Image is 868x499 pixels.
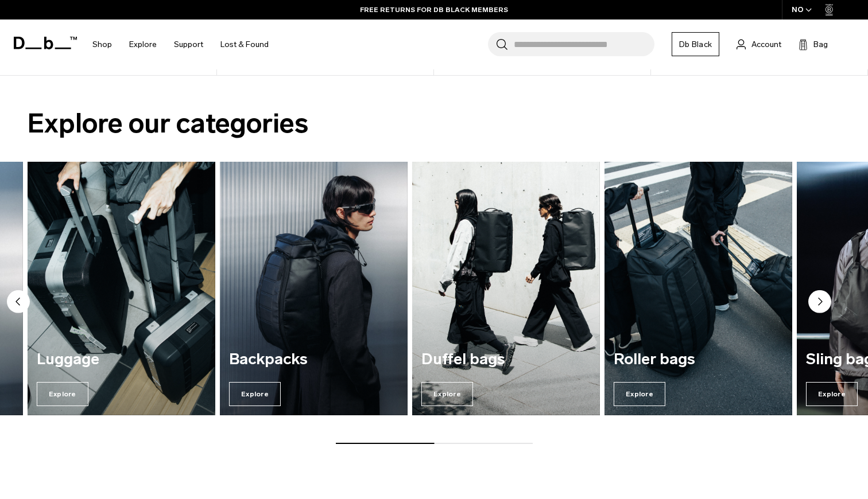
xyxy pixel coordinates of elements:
h2: Explore our categories [28,103,840,144]
h3: Duffel bags [421,351,591,368]
a: Explore [129,24,157,65]
div: 3 / 7 [220,162,408,415]
div: 2 / 7 [28,162,215,415]
button: Bag [799,37,828,51]
h3: Luggage [37,351,206,368]
button: Previous slide [7,290,30,315]
a: FREE RETURNS FOR DB BLACK MEMBERS [360,5,508,15]
nav: Main Navigation [84,20,277,69]
a: Support [174,24,203,65]
div: 5 / 7 [604,162,792,415]
a: Backpacks Explore [220,162,408,415]
div: 4 / 7 [412,162,600,415]
h3: Backpacks [229,351,398,368]
a: Shop [92,24,112,65]
span: Explore [37,382,88,406]
a: Db Black [672,32,719,56]
span: Explore [421,382,473,406]
button: Next slide [808,290,831,315]
a: Duffel bags Explore [412,162,600,415]
span: Explore [614,382,665,406]
a: Luggage Explore [28,162,215,415]
span: Account [751,38,781,50]
a: Lost & Found [220,24,269,65]
a: Roller bags Explore [604,162,792,415]
span: Explore [806,382,858,406]
span: Explore [229,382,281,406]
a: Account [737,37,781,51]
h3: Roller bags [614,351,783,368]
span: Bag [813,38,828,50]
